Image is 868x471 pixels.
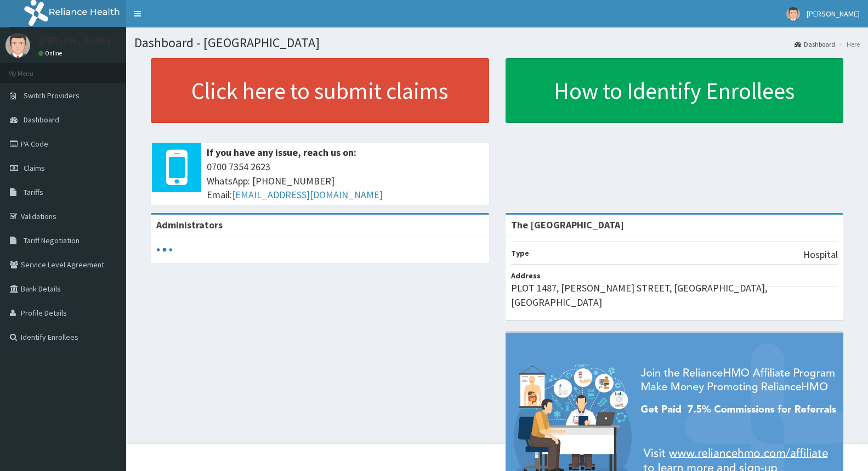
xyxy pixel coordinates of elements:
[134,36,860,50] h1: Dashboard - [GEOGRAPHIC_DATA]
[232,188,383,201] a: [EMAIL_ADDRESS][DOMAIN_NAME]
[803,248,838,262] p: Hospital
[786,7,800,21] img: User Image
[511,281,838,309] p: PLOT 1487, [PERSON_NAME] STREET, [GEOGRAPHIC_DATA], [GEOGRAPHIC_DATA]
[207,160,484,202] span: 0700 7354 2623 WhatsApp: [PHONE_NUMBER] Email:
[5,33,30,58] img: User Image
[24,163,45,173] span: Claims
[836,40,860,49] li: Here
[24,187,43,197] span: Tariffs
[807,9,860,19] span: [PERSON_NAME]
[38,36,110,46] p: [PERSON_NAME]
[511,218,624,231] strong: The [GEOGRAPHIC_DATA]
[511,271,541,281] b: Address
[156,242,173,258] svg: audio-loading
[24,235,80,245] span: Tariff Negotiation
[38,49,65,57] a: Online
[207,146,356,159] b: If you have any issue, reach us on:
[795,40,835,49] a: Dashboard
[156,218,223,231] b: Administrators
[511,248,529,258] b: Type
[24,115,59,125] span: Dashboard
[24,91,80,100] span: Switch Providers
[151,58,489,123] a: Click here to submit claims
[506,58,844,123] a: How to Identify Enrollees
